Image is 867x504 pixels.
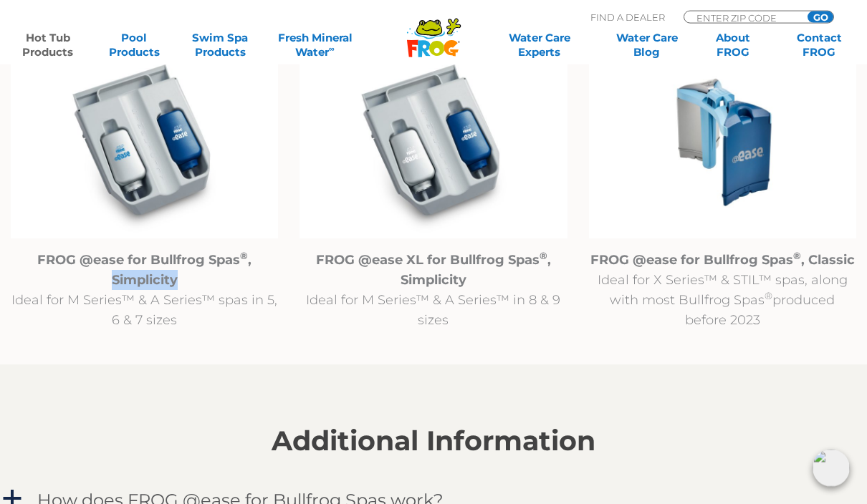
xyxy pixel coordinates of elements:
sup: ® [765,290,772,301]
p: Ideal for M Series™ & A Series™ in 8 & 9 sizes [300,250,567,330]
img: openIcon [813,450,850,487]
a: Water CareBlog [613,31,681,59]
p: Ideal for X Series™ & STIL™ spas, along with most Bullfrog Spas produced before 2023 [589,250,856,330]
strong: FROG @ease for Bullfrog Spas , Simplicity [37,252,252,288]
strong: FROG @ease for Bullfrog Spas , Classic [590,252,855,268]
img: @ease_Bullfrog_FROG @ease R180 for Bullfrog Spas with Filter [11,46,278,238]
p: Ideal for M Series™ & A Series™ spas in 5, 6 & 7 sizes [11,250,278,330]
sup: ∞ [329,44,335,54]
a: AboutFROG [699,31,767,59]
strong: FROG @ease XL for Bullfrog Spas , Simplicity [316,252,551,288]
a: Fresh MineralWater∞ [273,31,357,59]
img: @ease_Bullfrog_FROG @easeXL for Bullfrog Spas with Filter [300,46,567,238]
input: Zip Code Form [695,11,792,24]
a: PoolProducts [100,31,168,59]
a: ContactFROG [785,31,853,59]
img: Untitled design (94) [589,46,856,238]
sup: ® [540,250,547,261]
a: Hot TubProducts [14,31,82,59]
p: Find A Dealer [590,11,665,24]
a: Swim SpaProducts [187,31,254,59]
sup: ® [240,250,248,261]
a: Water CareExperts [485,31,594,59]
sup: ® [793,250,801,261]
input: GO [808,11,833,23]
